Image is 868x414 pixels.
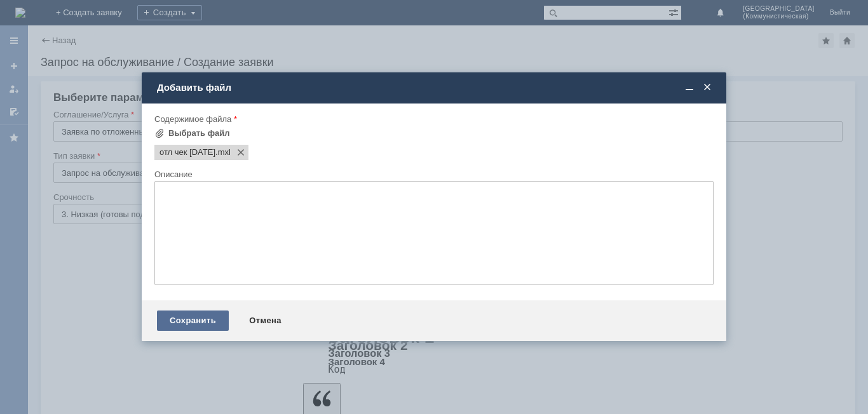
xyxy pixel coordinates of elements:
[168,128,230,138] div: Выбрать файл
[159,147,215,157] span: отл чек 31.08.25.mxl
[215,147,231,157] span: отл чек 31.08.25.mxl
[683,82,696,93] span: Свернуть (Ctrl + M)
[157,82,714,93] div: Добавить файл
[154,115,711,123] div: Содержимое файла
[701,82,714,93] span: Закрыть
[154,170,711,178] div: Описание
